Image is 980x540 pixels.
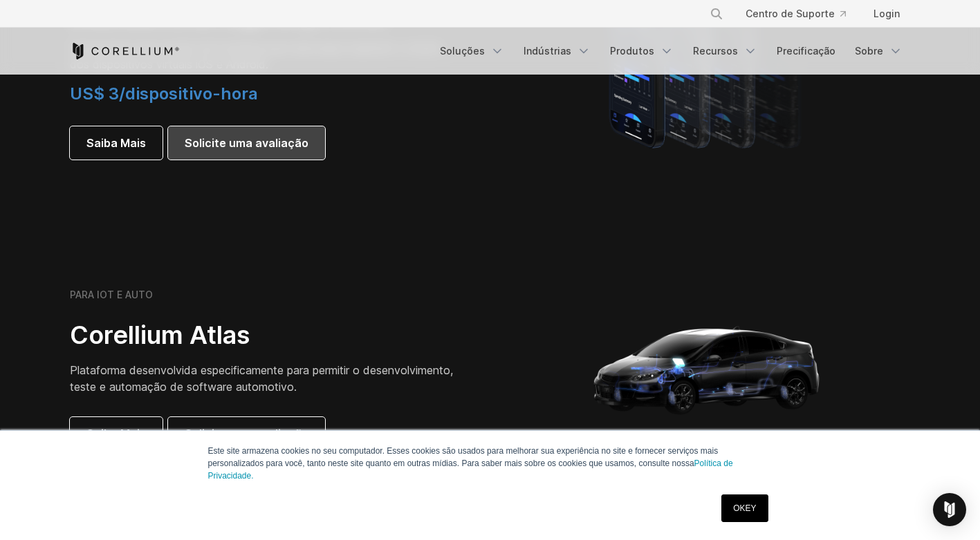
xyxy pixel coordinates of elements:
font: Recursos [693,44,738,58]
span: Saiba Mais [86,425,146,442]
div: Menu de navegação [432,39,911,64]
font: Produtos [610,44,654,58]
a: Login [862,1,911,26]
a: Saiba Mais [70,126,163,160]
span: Plataforma desenvolvida especificamente para permitir o desenvolvimento, teste e automação de sof... [70,363,453,394]
h2: Corellium Atlas [70,320,457,351]
h6: PARA IOT E AUTO [70,289,153,301]
a: Política de Privacidade. [208,459,733,481]
img: Corellium_Hero_Atlas_alt [569,231,846,508]
button: Procurar [704,1,729,26]
font: Soluções [440,44,485,58]
a: Solicite uma avaliação [168,417,325,450]
span: Solicite uma avaliação [185,135,308,151]
span: US$ 3/dispositivo-hora [70,84,258,104]
div: Menu de navegação [693,1,911,26]
a: Solicite uma avaliação [168,126,325,160]
a: Saiba Mais [70,417,163,450]
span: Saiba Mais [86,135,146,151]
a: Corellium Início [70,43,180,59]
font: Indústrias [524,44,571,58]
font: Centro de Suporte [746,7,835,21]
a: OKEY [721,494,768,522]
p: Este site armazena cookies no seu computador. Esses cookies são usados para melhorar sua experiên... [208,445,773,482]
a: Precificação [768,39,844,64]
div: Abra o Intercom Messenger [933,493,966,526]
span: Solicite uma avaliação [185,425,308,442]
font: Sobre [855,44,883,58]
